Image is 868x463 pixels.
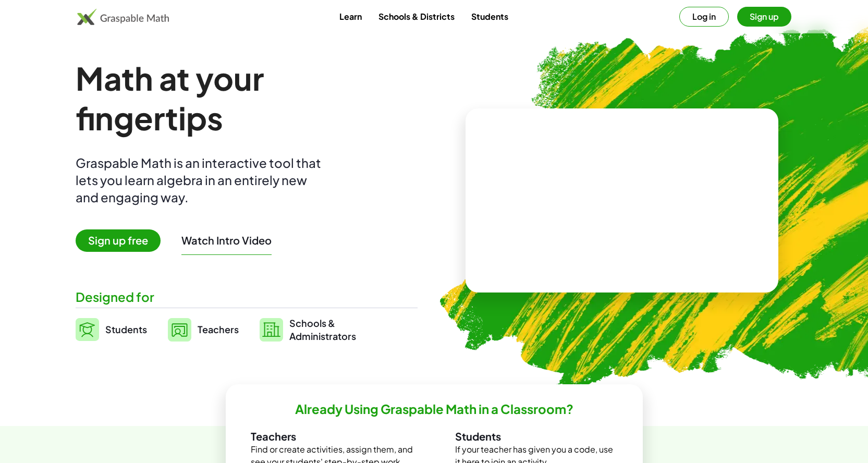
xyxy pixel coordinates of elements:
button: Watch Intro Video [181,234,272,247]
span: Sign up free [76,229,161,252]
button: Sign up [737,7,791,27]
span: Students [105,323,147,335]
h3: Students [455,430,618,443]
img: svg%3e [168,318,191,342]
div: Designed for [76,288,418,306]
div: Graspable Math is an interactive tool that lets you learn algebra in an entirely new and engaging... [76,154,326,206]
a: Schools & Districts [370,7,463,26]
video: What is this? This is dynamic math notation. Dynamic math notation plays a central role in how Gr... [544,162,700,240]
button: Log in [679,7,729,27]
h1: Math at your fingertips [76,58,407,138]
h3: Teachers [251,430,413,443]
h2: Already Using Graspable Math in a Classroom? [295,401,573,417]
span: Schools & Administrators [289,316,356,343]
a: Learn [331,7,370,26]
a: Students [463,7,517,26]
img: svg%3e [260,318,283,342]
span: Teachers [198,323,239,335]
img: svg%3e [76,318,99,341]
a: Teachers [168,316,239,343]
a: Students [76,316,147,343]
a: Schools &Administrators [260,316,356,343]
